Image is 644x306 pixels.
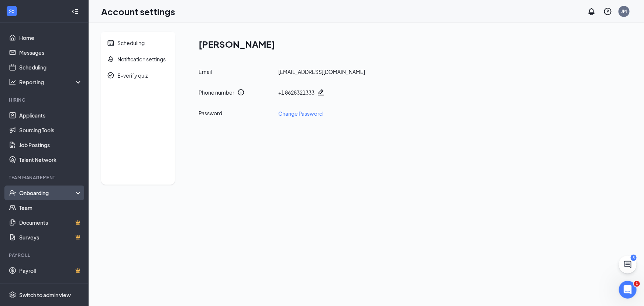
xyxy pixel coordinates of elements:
div: Notification settings [117,55,166,63]
button: ChatActive [619,256,637,273]
svg: UserCheck [9,189,16,197]
svg: Calendar [107,39,114,47]
a: CalendarScheduling [101,35,175,51]
div: Scheduling [117,39,145,47]
svg: Analysis [9,78,16,86]
a: Messages [19,45,82,60]
svg: Info [237,89,245,96]
svg: Bell [107,55,114,63]
a: Scheduling [19,60,82,75]
svg: Settings [9,291,16,299]
div: [EMAIL_ADDRESS][DOMAIN_NAME] [278,68,365,75]
div: Email [199,68,272,75]
svg: CheckmarkCircle [107,72,114,79]
h1: Account settings [101,5,175,18]
a: Applicants [19,108,82,123]
svg: Collapse [71,8,79,15]
div: Phone number [199,89,234,96]
div: Reporting [19,78,83,86]
div: Payroll [9,252,81,258]
div: Password [199,109,272,118]
div: E-verify quiz [117,72,148,79]
a: BellNotification settings [101,51,175,67]
svg: Notifications [587,7,596,16]
a: CheckmarkCircleE-verify quiz [101,67,175,84]
svg: ChatActive [623,260,632,269]
a: Home [19,30,82,45]
span: 1 [634,281,640,287]
a: Job Postings [19,137,82,152]
a: PayrollCrown [19,263,82,278]
div: Onboarding [19,189,76,197]
a: Talent Network [19,152,82,167]
div: 5 [631,255,637,261]
div: Team Management [9,174,81,181]
a: SurveysCrown [19,230,82,245]
div: Hiring [9,97,81,103]
div: + 1 8628321333 [278,89,314,96]
div: JM [621,8,627,14]
a: DocumentsCrown [19,215,82,230]
div: Switch to admin view [19,291,71,299]
svg: QuestionInfo [603,7,612,16]
a: Team [19,200,82,215]
iframe: Intercom live chat [619,281,637,299]
svg: Pencil [317,89,325,96]
h1: [PERSON_NAME] [199,38,365,50]
a: Change Password [278,109,323,118]
a: Sourcing Tools [19,123,82,137]
svg: WorkstreamLogo [8,7,16,15]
